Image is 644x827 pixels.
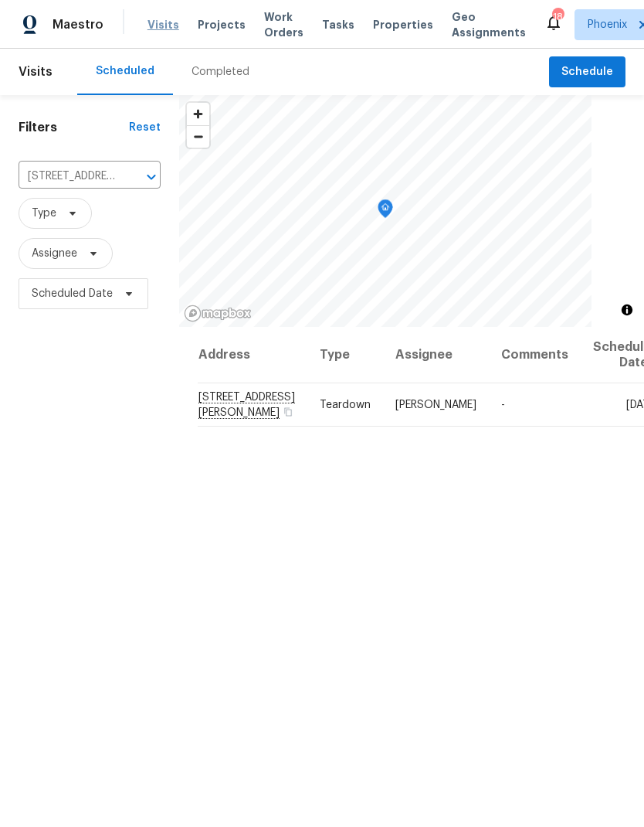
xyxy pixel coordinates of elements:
span: Type [32,206,56,221]
span: Work Orders [264,9,303,40]
button: Copy Address [281,405,295,419]
span: Zoom out [187,126,209,148]
div: Completed [192,64,249,80]
th: Type [307,327,383,383]
span: Maestro [53,17,103,32]
a: Mapbox homepage [184,305,252,322]
span: Properties [373,17,433,32]
div: Scheduled [96,63,154,79]
canvas: Map [179,95,591,327]
span: Teardown [320,400,371,410]
span: [PERSON_NAME] [395,400,476,410]
button: Schedule [549,56,625,88]
div: Map marker [378,199,393,223]
span: Assignee [32,246,77,261]
span: - [501,400,505,410]
span: Schedule [561,63,613,82]
h1: Filters [19,120,129,135]
span: Phoenix [588,17,627,32]
div: 18 [552,9,563,25]
span: Visits [147,17,179,32]
button: Zoom out [187,125,209,148]
th: Address [198,327,307,383]
th: Assignee [383,327,489,383]
span: Toggle attribution [622,301,632,318]
button: Toggle attribution [618,301,636,319]
div: Reset [129,120,161,135]
span: Visits [19,55,53,89]
span: Tasks [322,19,354,30]
span: Projects [198,17,246,32]
input: Search for an address... [19,165,117,189]
span: Scheduled Date [32,286,113,301]
span: Geo Assignments [452,9,526,40]
th: Comments [489,327,581,383]
button: Zoom in [187,103,209,125]
button: Open [141,166,162,188]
